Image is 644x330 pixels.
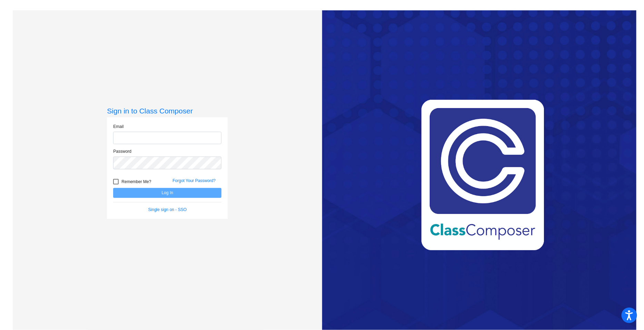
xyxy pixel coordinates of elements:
label: Password [113,148,131,154]
h3: Sign in to Class Composer [107,107,228,115]
a: Single sign on - SSO [148,207,187,212]
span: Remember Me? [121,178,151,186]
label: Email [113,123,123,130]
button: Log In [113,188,221,198]
a: Forgot Your Password? [172,178,216,183]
